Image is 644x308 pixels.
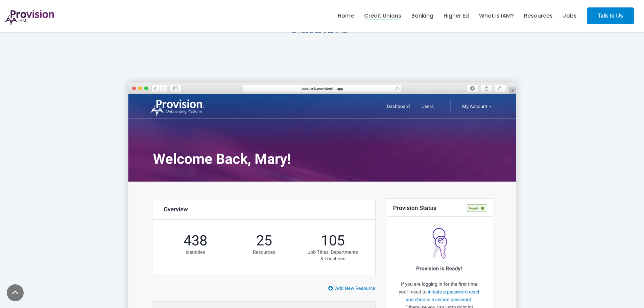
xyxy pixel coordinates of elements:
a: Jobs [563,10,577,22]
a: Resources [524,10,553,22]
a: Talk to Us [587,7,634,24]
a: What is IAM? [479,10,514,22]
a: Credit Unions [364,10,401,22]
img: ProvisionIAM-Logo-Purple [5,10,56,25]
a: Higher Ed [444,10,469,22]
a: Banking [411,10,433,22]
a: Home [338,10,354,22]
nav: menu [333,5,582,27]
strong: Talk to Us [598,13,623,19]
